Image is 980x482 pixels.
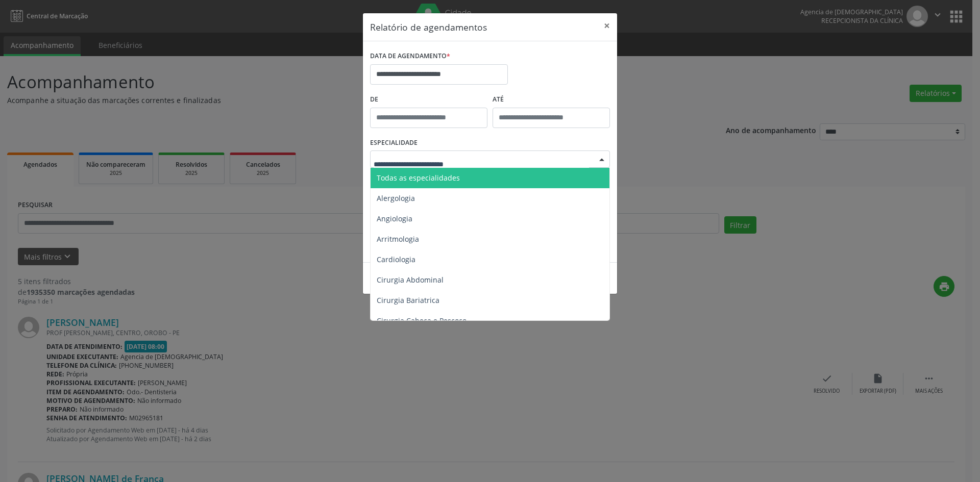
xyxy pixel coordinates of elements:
[377,234,419,244] span: Arritmologia
[377,255,415,264] span: Cardiologia
[377,295,439,305] span: Cirurgia Bariatrica
[377,316,467,325] span: Cirurgia Cabeça e Pescoço
[370,92,487,108] label: De
[377,275,444,285] span: Cirurgia Abdominal
[377,214,412,223] span: Angiologia
[377,193,415,203] span: Alergologia
[370,48,450,64] label: DATA DE AGENDAMENTO
[370,20,487,34] h5: Relatório de agendamentos
[370,135,418,151] label: ESPECIALIDADE
[597,13,617,38] button: Close
[377,173,460,183] span: Todas as especialidades
[493,92,610,108] label: ATÉ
